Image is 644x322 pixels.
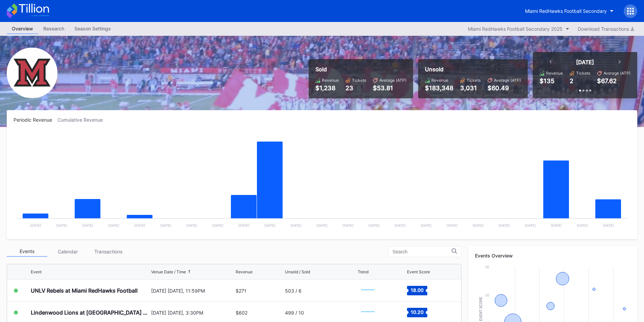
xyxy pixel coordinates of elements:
div: Transactions [88,246,128,257]
div: Revenue [322,78,339,83]
div: $1,238 [315,84,339,92]
text: [DATE] [30,223,41,227]
div: Miami RedHawks Football Secondary 2025 [468,26,563,32]
button: Miami RedHawks Football Secondary [520,5,619,17]
a: Research [38,24,69,34]
text: [DATE] [56,223,67,227]
div: Trend [358,269,368,274]
div: $135 [540,77,554,84]
div: 3,031 [460,84,481,92]
text: [DATE] [368,223,380,227]
img: Miami_RedHawks_Football_Secondary.png [7,48,57,98]
a: Season Settings [69,24,116,34]
text: 10.20 [411,309,424,315]
div: $602 [236,310,247,316]
div: Average (ATP) [494,78,521,83]
text: Event Score [479,297,483,321]
div: UNLV Rebels at Miami RedHawks Football [31,287,138,294]
div: Tickets [467,78,481,83]
text: [DATE] [108,223,119,227]
text: [DATE] [577,223,588,227]
div: $67.62 [597,77,617,84]
div: Events [7,246,47,257]
text: [DATE] [499,223,510,227]
div: Revenue [236,269,253,274]
div: Event [31,269,42,274]
div: [DATE] [576,59,594,66]
div: Average (ATP) [379,78,406,83]
text: [DATE] [238,223,249,227]
text: [DATE] [316,223,328,227]
div: Unsold / Sold [285,269,310,274]
button: Miami RedHawks Football Secondary 2025 [464,24,573,33]
div: $53.81 [373,84,406,92]
div: $60.49 [487,84,521,92]
text: [DATE] [82,223,93,227]
div: Revenue [431,78,448,83]
text: [DATE] [447,223,458,227]
div: 23 [345,84,366,92]
div: Season Settings [69,24,116,33]
div: Tickets [352,78,366,83]
text: [DATE] [186,223,197,227]
div: Cumulative Revenue [57,117,108,123]
div: Research [38,24,69,33]
div: $271 [236,288,246,294]
div: 503 / 6 [285,288,302,294]
div: 2 [570,77,573,84]
div: [DATE] [DATE], 3:30PM [151,310,234,316]
div: Sold [315,66,406,73]
text: [DATE] [212,223,223,227]
text: [DATE] [395,223,406,227]
text: [DATE] [290,223,302,227]
div: [DATE] [DATE], 11:59PM [151,288,234,294]
text: [DATE] [160,223,171,227]
svg: Chart title [358,304,378,321]
div: Tickets [576,71,590,76]
div: 499 / 10 [285,310,304,316]
text: [DATE] [525,223,536,227]
div: Events Overview [475,253,630,258]
svg: Chart title [14,131,630,232]
text: [DATE] [134,223,145,227]
div: Download Transactions [578,26,634,32]
text: [DATE] [342,223,354,227]
div: Average (ATP) [603,71,630,76]
text: [DATE] [473,223,484,227]
div: Miami RedHawks Football Secondary [525,8,607,14]
text: [DATE] [551,223,562,227]
div: $183,348 [425,84,453,92]
svg: Chart title [358,282,378,299]
a: Overview [7,24,38,34]
div: Unsold [425,66,521,73]
text: [DATE] [264,223,276,227]
button: Download Transactions [574,24,637,33]
div: Calendar [47,246,88,257]
div: Lindenwood Lions at [GEOGRAPHIC_DATA] RedHawks Football [31,309,149,316]
text: [DATE] [421,223,432,227]
input: Search [392,249,452,254]
text: 20 [485,293,489,297]
text: [DATE] [603,223,614,227]
div: Venue Date / Time [151,269,186,274]
text: 18.00 [411,287,424,293]
text: 30 [485,265,489,269]
div: Event Score [407,269,430,274]
div: Periodic Revenue [14,117,57,123]
div: Revenue [546,71,563,76]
